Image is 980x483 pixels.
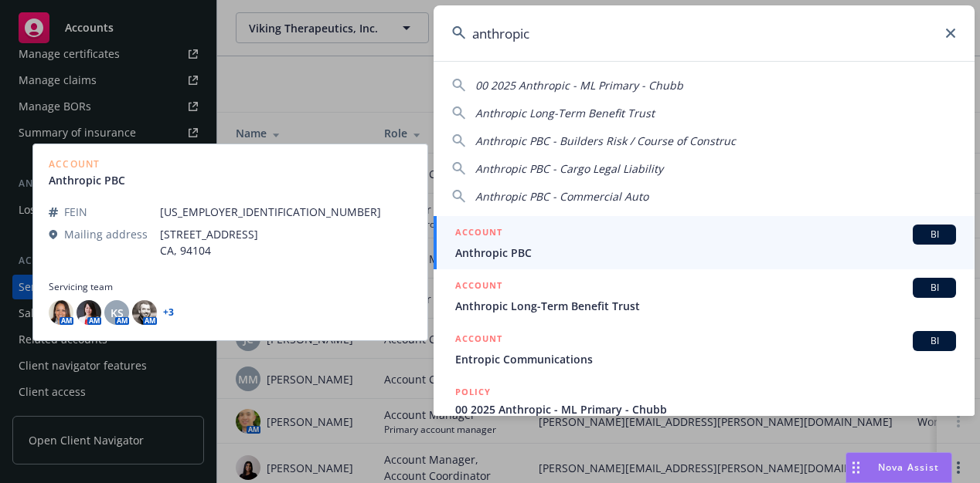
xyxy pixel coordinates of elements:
[434,323,975,376] a: ACCOUNTBIEntropic Communications
[455,331,502,350] h5: ACCOUNT
[919,228,950,241] span: BI
[475,161,663,176] span: Anthropic PBC - Cargo Legal Liability
[846,453,866,482] div: Drag to move
[475,133,736,148] span: Anthropic PBC - Builders Risk / Course of Construc
[455,384,491,400] h5: POLICY
[455,351,956,367] span: Entropic Communications
[919,281,950,295] span: BI
[919,334,950,348] span: BI
[475,106,655,120] span: Anthropic Long-Term Benefit Trust
[455,245,956,261] span: Anthropic PBC
[434,5,975,61] input: Search...
[455,225,502,243] h5: ACCOUNT
[434,376,975,442] a: POLICY00 2025 Anthropic - ML Primary - Chubb
[846,452,952,483] button: Nova Assist
[455,278,502,296] h5: ACCOUNT
[434,216,975,269] a: ACCOUNTBIAnthropic PBC
[455,298,956,314] span: Anthropic Long-Term Benefit Trust
[878,461,939,474] span: Nova Assist
[475,189,648,204] span: Anthropic PBC - Commercial Auto
[434,269,975,323] a: ACCOUNTBIAnthropic Long-Term Benefit Trust
[455,401,956,417] span: 00 2025 Anthropic - ML Primary - Chubb
[475,78,683,93] span: 00 2025 Anthropic - ML Primary - Chubb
